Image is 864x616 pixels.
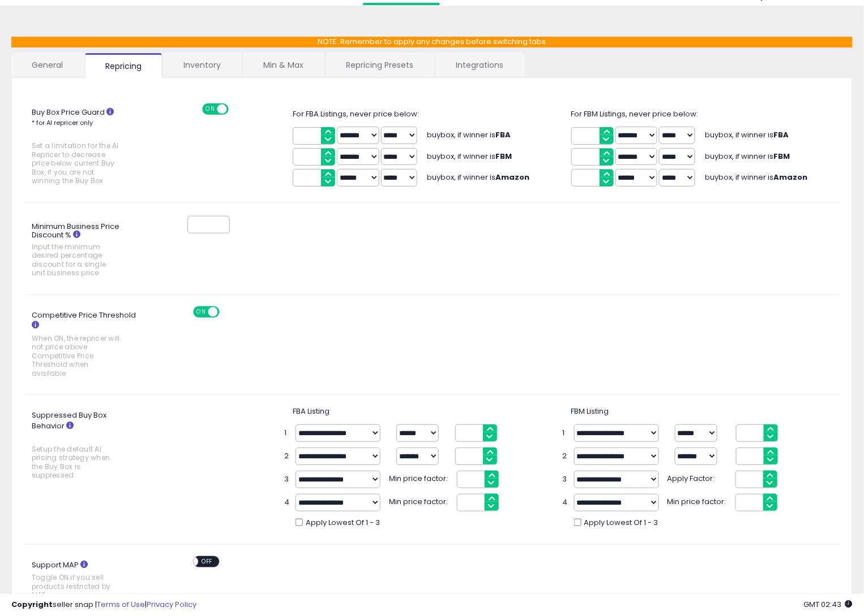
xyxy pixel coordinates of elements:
span: Min price factor: [668,494,730,507]
label: Buy Box Price Guard [23,103,146,191]
span: Apply Lowest Of 1 - 3 [306,518,380,528]
small: * for AI repricer only [32,118,93,127]
span: Toggle ON if you sell products restricted by MAP [32,573,121,599]
span: For FBM Listings, never price below: [571,109,699,119]
label: Competitive Price Threshold [23,306,146,383]
span: buybox, if winner is [705,129,789,140]
span: When ON, the repricer will not price above Competitive Price Threshold when available [32,334,121,378]
span: FBA Listing [293,406,330,417]
a: Repricing Presets [326,53,434,77]
span: 4 [563,497,568,508]
a: Inventory [163,53,241,77]
label: Suppressed Buy Box Behavior [23,406,146,485]
b: FBM [774,151,790,162]
span: Min price factor: [389,494,451,507]
span: buybox, if winner is [427,151,512,162]
b: FBM [496,151,512,162]
a: Min & Max [243,53,324,77]
span: buybox, if winner is [427,172,530,183]
div: seller snap | | [11,600,196,610]
span: Apply Factor: [668,471,730,484]
a: General [11,53,84,77]
p: NOTE: Remember to apply any changes before switching tabs [11,37,853,47]
span: FBM Listing [571,406,609,417]
span: Apply Lowest Of 1 - 3 [584,518,658,528]
span: Set a limitation for the AI Repricer to decrease price below current Buy Box, if you are not winn... [32,141,121,185]
span: 2 [563,451,568,462]
span: OFF [199,557,217,566]
b: FBA [496,129,511,140]
a: Integrations [435,53,524,77]
span: 3 [284,474,290,485]
a: Privacy Policy [147,599,196,610]
span: 2 [284,451,290,462]
span: 4 [284,497,290,508]
span: OFF [226,104,245,114]
a: Terms of Use [97,599,145,610]
span: 1 [563,428,568,439]
span: 3 [563,474,568,485]
span: buybox, if winner is [705,172,808,183]
span: ON [203,104,217,114]
span: buybox, if winner is [427,129,511,140]
span: Setup the default AI pricing strategy when the Buy Box is suppressed [32,445,121,480]
strong: Copyright [11,599,53,610]
span: For FBA Listings, never price below: [293,109,419,119]
span: Input the minimum desired percentage discount for a single unit business price. [32,242,121,277]
span: buybox, if winner is [705,151,790,162]
label: Support MAP [23,556,146,605]
b: FBA [774,129,789,140]
span: 2025-10-7 02:43 GMT [804,599,853,610]
span: ON [195,307,209,316]
span: 1 [284,428,290,439]
b: Amazon [774,172,808,183]
span: OFF [218,307,236,316]
b: Amazon [496,172,530,183]
a: Repricing [85,53,162,78]
span: Min price factor: [389,471,451,484]
label: Minimum Business Price Discount % [23,218,146,283]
